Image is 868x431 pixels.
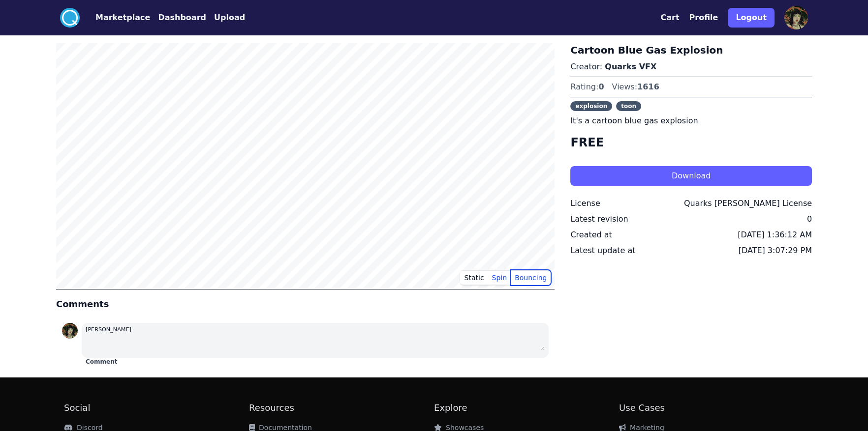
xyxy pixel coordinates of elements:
div: Created at [570,229,612,241]
span: toon [616,101,641,111]
small: [PERSON_NAME] [86,326,131,333]
div: [DATE] 3:07:29 PM [739,245,812,257]
h2: Explore [434,401,619,415]
a: Marketplace [80,12,150,24]
button: Logout [728,8,775,28]
button: Bouncing [511,270,551,285]
a: Quarks VFX [605,62,656,71]
div: Latest revision [570,213,628,225]
span: explosion [570,101,612,111]
div: Latest update at [570,245,635,257]
div: License [570,198,600,209]
a: Dashboard [150,12,206,24]
div: Rating: [570,81,604,93]
h4: FREE [570,135,812,150]
span: 1616 [637,82,659,91]
button: Spin [488,270,511,285]
div: [DATE] 1:36:12 AM [738,229,812,241]
h3: Cartoon Blue Gas Explosion [570,43,812,57]
button: Upload [214,12,245,24]
img: profile [62,323,78,339]
p: Creator: [570,61,812,73]
a: Upload [206,12,245,24]
div: 0 [807,213,812,225]
button: Static [460,270,488,285]
button: Dashboard [158,12,206,24]
button: Comment [86,358,117,366]
span: 0 [598,82,604,91]
button: Profile [689,12,718,24]
img: profile [784,6,808,29]
h2: Social [64,401,249,415]
p: It's a cartoon blue gas explosion [570,115,812,127]
div: Views: [612,81,659,93]
h2: Resources [249,401,434,415]
button: Cart [660,12,679,24]
button: Download [570,166,812,186]
h4: Comments [56,297,555,311]
button: Marketplace [95,12,150,24]
h2: Use Cases [619,401,804,415]
a: Logout [728,4,775,31]
div: Quarks [PERSON_NAME] License [684,198,812,209]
